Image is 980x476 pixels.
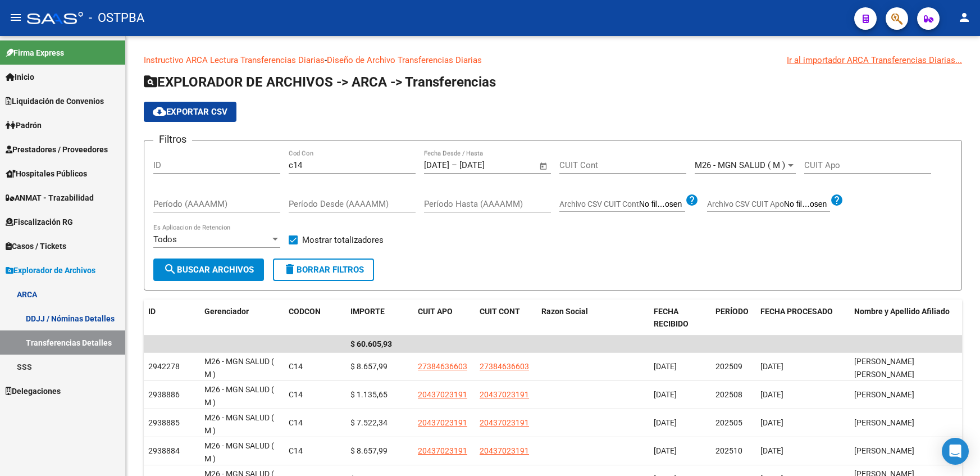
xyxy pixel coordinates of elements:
[854,390,914,399] span: [PERSON_NAME]
[144,74,496,90] span: EXPLORADOR DE ARCHIVOS -> ARCA -> Transferencias
[273,259,374,281] button: Borrar Filtros
[654,446,677,455] span: [DATE]
[148,446,180,455] span: 2938884
[204,357,274,379] span: M26 - MGN SALUD ( M )
[649,300,711,337] datatable-header-cell: FECHA RECIBIDO
[715,418,742,427] span: 202505
[204,307,249,316] span: Gerenciador
[654,307,689,329] span: FECHA RECIBIDO
[204,385,274,407] span: M26 - MGN SALUD ( M )
[685,193,699,207] mat-icon: help
[854,446,914,455] span: [PERSON_NAME]
[760,446,783,455] span: [DATE]
[284,300,323,337] datatable-header-cell: CODCON
[289,446,303,455] span: C14
[6,119,42,132] span: Padrón
[350,418,388,427] span: $ 7.522,34
[350,446,388,455] span: $ 8.657,99
[760,418,783,427] span: [DATE]
[418,307,453,316] span: CUIT APO
[418,418,467,427] span: 20437023191
[346,300,413,337] datatable-header-cell: IMPORTE
[854,357,914,379] span: [PERSON_NAME] [PERSON_NAME]
[854,307,950,316] span: Nombre y Apellido Afiliado
[480,446,529,455] span: 20437023191
[148,390,180,399] span: 2938886
[418,390,467,399] span: 20437023191
[302,233,384,247] span: Mostrar totalizadores
[715,307,749,316] span: PERÍODO
[654,362,677,371] span: [DATE]
[148,307,156,316] span: ID
[148,362,180,371] span: 2942278
[958,11,971,24] mat-icon: person
[283,262,297,276] mat-icon: delete
[153,105,166,118] mat-icon: cloud_download
[148,418,180,427] span: 2938885
[459,160,514,170] input: Fecha fin
[9,11,22,24] mat-icon: menu
[418,446,467,455] span: 20437023191
[854,418,914,427] span: [PERSON_NAME]
[204,413,274,435] span: M26 - MGN SALUD ( M )
[760,390,783,399] span: [DATE]
[6,216,73,228] span: Fiscalización RG
[6,192,94,204] span: ANMAT - Trazabilidad
[144,102,236,122] button: Exportar CSV
[153,234,177,244] span: Todos
[452,160,457,170] span: –
[163,265,254,275] span: Buscar Archivos
[144,54,962,66] p: -
[6,95,104,107] span: Liquidación de Convenios
[756,300,850,337] datatable-header-cell: FECHA PROCESADO
[695,160,785,170] span: M26 - MGN SALUD ( M )
[204,441,274,463] span: M26 - MGN SALUD ( M )
[283,265,364,275] span: Borrar Filtros
[784,200,830,210] input: Archivo CSV CUIT Apo
[289,418,303,427] span: C14
[480,307,520,316] span: CUIT CONT
[639,200,685,210] input: Archivo CSV CUIT Cont
[760,362,783,371] span: [DATE]
[327,55,482,65] a: Diseño de Archivo Transferencias Diarias
[707,200,784,208] span: Archivo CSV CUIT Apo
[715,446,742,455] span: 202510
[418,362,467,371] span: 27384636603
[787,54,962,66] div: Ir al importador ARCA Transferencias Diarias...
[6,385,61,397] span: Delegaciones
[153,259,264,281] button: Buscar Archivos
[480,390,529,399] span: 20437023191
[6,240,66,252] span: Casos / Tickets
[413,300,475,337] datatable-header-cell: CUIT APO
[289,390,303,399] span: C14
[6,71,34,83] span: Inicio
[424,160,449,170] input: Fecha inicio
[6,167,87,180] span: Hospitales Públicos
[350,307,385,316] span: IMPORTE
[475,300,537,337] datatable-header-cell: CUIT CONT
[850,300,962,337] datatable-header-cell: Nombre y Apellido Afiliado
[6,47,64,59] span: Firma Express
[537,300,649,337] datatable-header-cell: Razon Social
[942,438,969,465] div: Open Intercom Messenger
[153,107,227,117] span: Exportar CSV
[480,418,529,427] span: 20437023191
[654,390,677,399] span: [DATE]
[6,264,95,276] span: Explorador de Archivos
[480,362,529,371] span: 27384636603
[715,390,742,399] span: 202508
[541,307,588,316] span: Razon Social
[89,6,144,30] span: - OSTPBA
[350,339,392,348] span: $ 60.605,93
[153,132,192,147] h3: Filtros
[200,300,284,337] datatable-header-cell: Gerenciador
[144,300,200,337] datatable-header-cell: ID
[163,262,177,276] mat-icon: search
[289,307,321,316] span: CODCON
[760,307,833,316] span: FECHA PROCESADO
[289,362,303,371] span: C14
[654,418,677,427] span: [DATE]
[6,143,108,156] span: Prestadores / Proveedores
[537,160,550,173] button: Open calendar
[559,200,639,208] span: Archivo CSV CUIT Cont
